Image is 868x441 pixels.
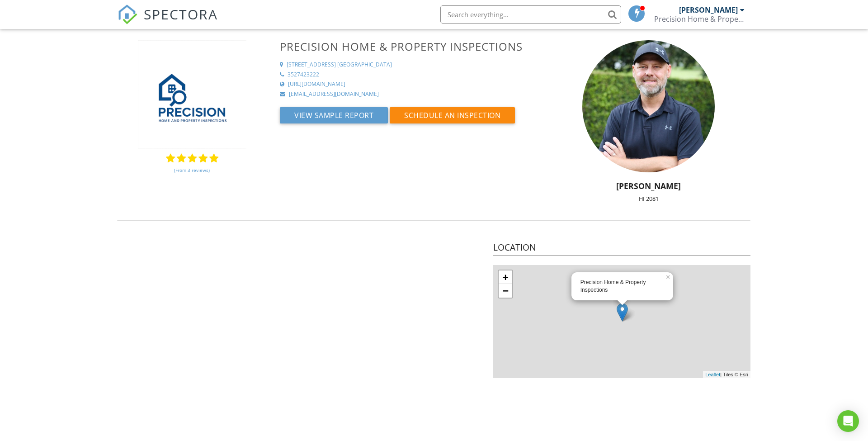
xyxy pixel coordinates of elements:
div: Precision Home & Property Inspections [580,279,665,294]
div: [PERSON_NAME] [679,5,738,14]
div: [GEOGRAPHIC_DATA] [337,61,392,69]
img: The Best Home Inspection Software - Spectora [118,5,137,24]
img: 5D550AF6-7A1F-48D3-8E8F-28B1211472EF.png [138,40,246,149]
img: 8795ab51c1ac44b09aaa389683b93cda.jpeg [582,40,714,172]
div: [STREET_ADDRESS] [287,61,336,69]
div: [EMAIL_ADDRESS][DOMAIN_NAME] [289,90,379,98]
h3: Precision Home & Property Inspections [280,40,536,52]
a: View Sample Report [280,113,390,123]
button: Schedule an Inspection [390,107,515,123]
a: (From 3 reviews) [174,162,210,178]
div: HI 2081 [541,195,756,202]
a: × [665,272,673,279]
div: Open Intercom Messenger [837,410,859,432]
span: SPECTORA [144,5,218,24]
h4: Location [493,242,750,256]
button: View Sample Report [280,107,388,123]
div: | Tiles © Esri [703,371,750,379]
a: [URL][DOMAIN_NAME] [280,81,536,88]
a: 3527423222 [280,71,536,79]
a: Zoom in [499,270,512,284]
div: 3527423222 [288,71,319,79]
a: Leaflet [705,372,720,377]
input: Search everything... [440,5,621,24]
h5: [PERSON_NAME] [541,181,756,190]
div: [URL][DOMAIN_NAME] [288,81,345,88]
a: [STREET_ADDRESS] [GEOGRAPHIC_DATA] [280,61,536,69]
div: Precision Home & Property Inspections [654,14,745,24]
a: SPECTORA [118,12,218,31]
a: Zoom out [499,284,512,298]
a: [EMAIL_ADDRESS][DOMAIN_NAME] [280,90,536,98]
a: Schedule an Inspection [390,113,515,123]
